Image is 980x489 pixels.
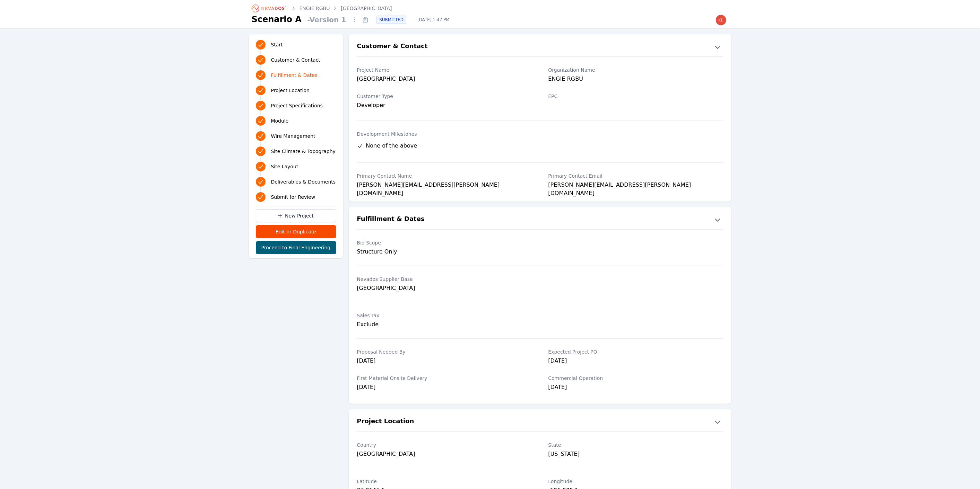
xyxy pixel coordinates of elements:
label: State [548,442,723,448]
div: [DATE] [357,383,532,393]
button: Proceed to Final Engineering [256,241,336,254]
a: New Project [256,209,336,222]
div: [PERSON_NAME][EMAIL_ADDRESS][PERSON_NAME][DOMAIN_NAME] [357,181,532,190]
button: Customer & Contact [349,41,731,52]
div: Structure Only [357,248,532,256]
span: Customer & Contact [271,56,320,63]
nav: Progress [256,38,336,203]
button: Edit or Duplicate [256,225,336,238]
div: [DATE] [548,383,723,393]
label: Proposal Needed By [357,348,532,355]
a: [GEOGRAPHIC_DATA] [341,5,392,12]
label: Latitude [357,478,532,485]
label: Organization Name [548,66,723,73]
div: Exclude [357,320,532,329]
h2: Customer & Contact [357,41,428,52]
span: [DATE] 1:47 PM [412,17,455,23]
label: Primary Contact Email [548,172,723,179]
label: First Material Onsite Delivery [357,375,532,382]
span: Project Location [271,87,310,94]
span: Project Specifications [271,102,323,109]
label: Country [357,442,532,448]
div: [DATE] [548,357,723,366]
div: SUBMITTED [376,16,406,24]
div: [DATE] [357,357,532,366]
img: kevin.west@nevados.solar [716,15,727,26]
label: Bid Scope [357,239,532,246]
button: Project Location [349,416,731,427]
label: Longitude [548,478,723,485]
label: Project Name [357,66,532,73]
div: [GEOGRAPHIC_DATA] [357,450,532,458]
button: Fulfillment & Dates [349,214,731,225]
label: Primary Contact Name [357,172,532,179]
span: Site Climate & Topography [271,148,336,155]
span: Site Layout [271,163,298,170]
a: ENGIE RGBU [300,5,330,12]
label: EPC [548,93,723,100]
div: [PERSON_NAME][EMAIL_ADDRESS][PERSON_NAME][DOMAIN_NAME] [548,181,723,190]
label: Sales Tax [357,312,532,319]
span: - Version 1 [304,15,349,25]
span: Fulfillment & Dates [271,72,318,79]
span: Deliverables & Documents [271,178,336,185]
nav: Breadcrumb [252,3,392,14]
span: None of the above [366,142,417,150]
span: Module [271,117,289,124]
span: Wire Management [271,133,315,140]
div: [GEOGRAPHIC_DATA] [357,284,532,292]
label: Customer Type [357,93,532,100]
label: Nevados Supplier Base [357,276,532,283]
span: Submit for Review [271,194,315,201]
label: Commercial Operation [548,375,723,382]
h2: Fulfillment & Dates [357,214,425,225]
h1: Scenario A [252,14,302,25]
div: [US_STATE] [548,450,723,458]
div: ENGIE RGBU [548,75,723,85]
div: Developer [357,101,532,109]
h2: Project Location [357,416,414,427]
span: Start [271,41,283,48]
div: [GEOGRAPHIC_DATA] [357,75,532,85]
label: Expected Project PO [548,348,723,355]
label: Development Milestones [357,131,723,137]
